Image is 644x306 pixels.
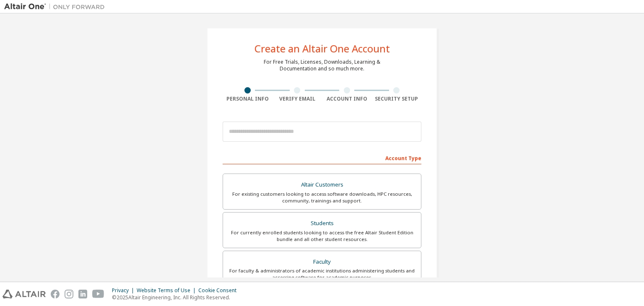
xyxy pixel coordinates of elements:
div: For faculty & administrators of academic institutions administering students and accessing softwa... [228,267,416,281]
div: For Free Trials, Licenses, Downloads, Learning & Documentation and so much more. [264,59,380,72]
div: Privacy [112,287,137,294]
img: altair_logo.svg [3,290,46,298]
div: For existing customers looking to access software downloads, HPC resources, community, trainings ... [228,191,416,204]
img: instagram.svg [65,290,73,298]
img: facebook.svg [51,290,60,298]
div: Faculty [228,256,416,268]
div: Security Setup [372,96,422,102]
img: Altair One [4,3,109,11]
div: Website Terms of Use [137,287,198,294]
img: linkedin.svg [78,290,87,298]
div: Account Type [223,151,421,164]
div: Altair Customers [228,179,416,191]
img: youtube.svg [92,290,104,298]
p: © 2025 Altair Engineering, Inc. All Rights Reserved. [112,294,241,301]
div: Cookie Consent [198,287,241,294]
div: Verify Email [273,96,322,102]
div: Students [228,218,416,229]
div: Account Info [322,96,372,102]
div: Personal Info [223,96,273,102]
div: For currently enrolled students looking to access the free Altair Student Edition bundle and all ... [228,229,416,243]
div: Create an Altair One Account [254,44,390,54]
